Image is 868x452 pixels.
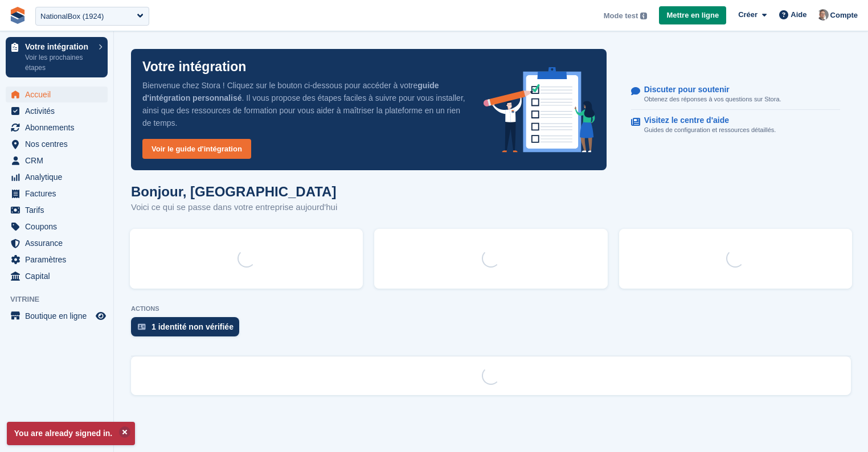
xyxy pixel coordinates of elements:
[6,103,108,119] a: menu
[25,136,93,152] span: Nos centres
[640,13,647,19] img: icon-info-grey-7440780725fd019a000dd9b08b2336e03edf1995a4989e88bcd33f0948082b44.svg
[6,268,108,284] a: menu
[6,219,108,235] a: menu
[6,87,108,102] a: menu
[131,317,245,342] a: 1 identité non vérifiée
[738,9,758,20] span: Créer
[644,85,772,94] p: Discuter pour soutenir
[25,186,93,202] span: Factures
[142,81,439,102] strong: guide d'intégration personnalisé
[25,52,93,73] p: Voir les prochaines étapes
[6,308,108,324] a: menu
[644,116,767,125] p: Visitez le centre d'aide
[6,136,108,152] a: menu
[6,153,108,169] a: menu
[666,10,719,21] span: Mettre en ligne
[25,308,93,324] span: Boutique en ligne
[25,153,93,169] span: CRM
[830,10,858,21] span: Compte
[25,252,93,268] span: Paramètres
[142,79,465,129] p: Bienvenue chez Stora ! Cliquez sur le bouton ci-dessous pour accéder à votre . Il vous propose de...
[631,110,840,141] a: Visitez le centre d'aide Guides de configuration et ressources détaillés.
[6,186,108,202] a: menu
[25,103,93,119] span: Activités
[142,139,251,159] a: Voir le guide d'intégration
[131,305,851,313] p: ACTIONS
[644,125,776,135] p: Guides de configuration et ressources détaillés.
[644,94,781,104] p: Obtenez des réponses à vos questions sur Stora.
[6,252,108,268] a: menu
[604,10,638,22] span: Mode test
[631,79,840,110] a: Discuter pour soutenir Obtenez des réponses à vos questions sur Stora.
[9,7,26,24] img: stora-icon-8386f47178a22dfd0bd8f6a31ec36ba5ce8667c1dd55bd0f319d3a0aa187defe.svg
[10,294,113,305] span: Vitrine
[94,309,108,323] a: Boutique d'aperçu
[25,235,93,251] span: Assurance
[791,9,806,20] span: Aide
[25,87,93,102] span: Accueil
[152,322,234,331] div: 1 identité non vérifiée
[131,184,337,199] h1: Bonjour, [GEOGRAPHIC_DATA]
[484,67,595,153] img: onboarding-info-6c161a55d2c0e0a8cae90662b2fe09162a5109e8cc188191df67fb4f79e88e88.svg
[131,201,337,214] p: Voici ce qui se passe dans votre entreprise aujourd'hui
[6,37,108,77] a: Votre intégration Voir les prochaines étapes
[25,43,93,51] p: Votre intégration
[25,202,93,218] span: Tarifs
[142,60,246,73] p: Votre intégration
[6,235,108,251] a: menu
[138,323,146,330] img: verify_identity-adf6edd0f0f0b5bbfe63781bf79b02c33cf7c696d77639b501bdc392416b5a36.svg
[6,120,108,135] a: menu
[817,9,829,20] img: Sebastien Bonnier
[25,268,93,284] span: Capital
[6,202,108,218] a: menu
[7,422,135,445] p: You are already signed in.
[659,6,726,25] a: Mettre en ligne
[25,120,93,135] span: Abonnements
[25,219,93,235] span: Coupons
[6,169,108,185] a: menu
[25,169,93,185] span: Analytique
[40,11,104,22] div: NationalBox (1924)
